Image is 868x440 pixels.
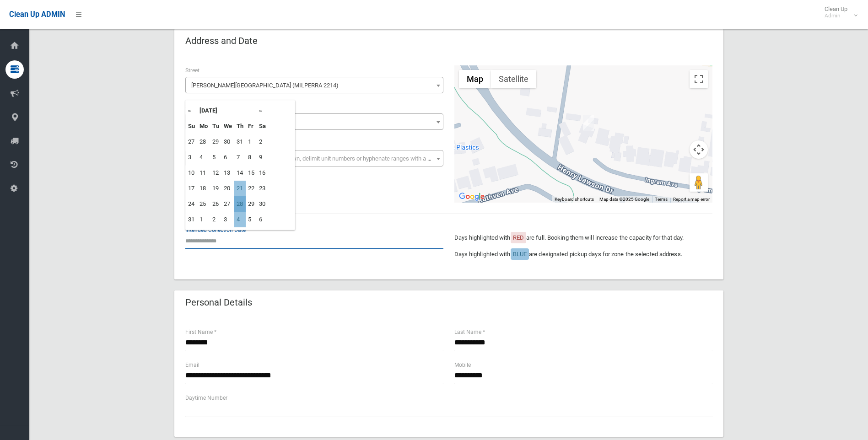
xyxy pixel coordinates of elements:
a: Terms [655,197,668,202]
td: 10 [186,165,197,181]
p: Days highlighted with are full. Booking them will increase the capacity for that day. [454,232,712,243]
td: 23 [257,181,268,196]
td: 26 [210,196,221,212]
td: 31 [186,212,197,227]
td: 11 [197,165,210,181]
th: Mo [197,118,210,134]
td: 6 [257,212,268,227]
td: 21 [234,181,246,196]
td: 2 [210,212,221,227]
td: 3 [186,150,197,165]
a: Report a map error [673,197,710,202]
th: Sa [257,118,268,134]
td: 4 [234,212,246,227]
span: Clean Up ADMIN [9,10,65,19]
td: 1 [246,134,257,150]
button: Map camera controls [690,140,708,159]
td: 6 [221,150,234,165]
span: Ingram Avenue (MILPERRA 2214) [188,79,441,92]
button: Show street map [459,70,491,88]
th: Tu [210,118,221,134]
span: Clean Up [820,5,857,19]
td: 14 [234,165,246,181]
div: 49 Ingram Avenue, MILPERRA NSW 2214 [583,115,594,131]
td: 13 [221,165,234,181]
td: 28 [234,196,246,212]
td: 1 [197,212,210,227]
td: 31 [234,134,246,150]
th: » [257,103,268,118]
td: 30 [257,196,268,212]
td: 3 [221,212,234,227]
td: 16 [257,165,268,181]
td: 19 [210,181,221,196]
header: Personal Details [174,294,263,311]
th: Th [234,118,246,134]
span: Ingram Avenue (MILPERRA 2214) [185,77,443,93]
td: 27 [221,196,234,212]
span: Select the unit number from the dropdown, delimit unit numbers or hyphenate ranges with a comma [191,155,447,162]
td: 7 [234,150,246,165]
button: Drag Pegman onto the map to open Street View [690,173,708,192]
td: 18 [197,181,210,196]
span: RED [513,234,524,241]
span: BLUE [513,251,527,258]
td: 29 [210,134,221,150]
td: 17 [186,181,197,196]
small: Admin [825,12,847,19]
td: 30 [221,134,234,150]
td: 5 [246,212,257,227]
a: Open this area in Google Maps (opens a new window) [457,191,487,203]
td: 22 [246,181,257,196]
td: 20 [221,181,234,196]
th: [DATE] [197,103,257,118]
button: Show satellite imagery [491,70,536,88]
button: Keyboard shortcuts [555,196,594,203]
td: 24 [186,196,197,212]
img: Google [457,191,487,203]
td: 25 [197,196,210,212]
p: Days highlighted with are designated pickup days for zone the selected address. [454,249,712,260]
th: Fr [246,118,257,134]
span: Map data ©2025 Google [599,197,649,202]
td: 2 [257,134,268,150]
td: 4 [197,150,210,165]
td: 8 [246,150,257,165]
td: 29 [246,196,257,212]
th: Su [186,118,197,134]
span: 49 [185,113,443,130]
td: 27 [186,134,197,150]
td: 28 [197,134,210,150]
header: Address and Date [174,32,269,50]
span: 49 [188,116,441,129]
th: We [221,118,234,134]
td: 5 [210,150,221,165]
td: 12 [210,165,221,181]
button: Toggle fullscreen view [690,70,708,88]
th: « [186,103,197,118]
td: 15 [246,165,257,181]
td: 9 [257,150,268,165]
